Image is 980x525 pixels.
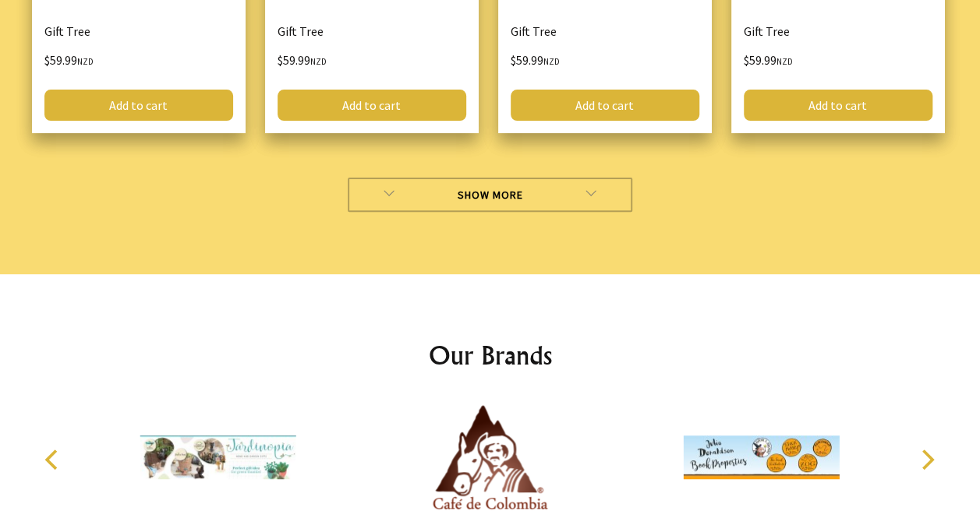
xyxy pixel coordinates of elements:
a: Add to cart [278,90,466,121]
button: Previous [37,442,71,477]
img: Jardinopia Garden Decor [140,399,295,516]
h2: Our Brands [29,336,952,374]
img: Juan Valdez [412,399,568,516]
a: Add to cart [511,90,699,121]
a: Show More [348,178,632,212]
a: Add to cart [44,90,233,121]
button: Next [910,442,944,477]
img: Julia Donaldson Titles [683,399,839,516]
a: Add to cart [744,90,932,121]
